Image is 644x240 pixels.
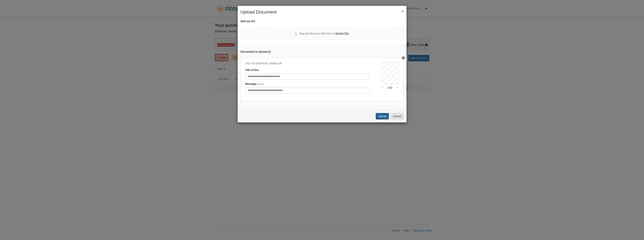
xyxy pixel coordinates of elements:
[381,86,399,90] div: 1 of 2
[240,10,404,14] h2: Upload Document
[256,83,264,85] span: Optional
[245,62,370,66] div: 2023 W2 [PERSON_NAME].pdf
[402,56,405,59] button: Delete undefined
[241,50,404,54] div: Documents to Upload ( 1 )
[401,9,404,13] button: ×
[240,19,404,24] div: 2023 w2 ACI
[245,82,264,86] label: Message
[245,87,370,93] input: Include any comments on this document
[335,31,349,36] label: browse files
[376,113,389,119] button: Upload
[245,68,259,72] label: Title of Doc
[295,31,349,36] div: Drag and drop your files here or
[245,73,370,80] input: Document Title
[391,113,404,119] button: Cancel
